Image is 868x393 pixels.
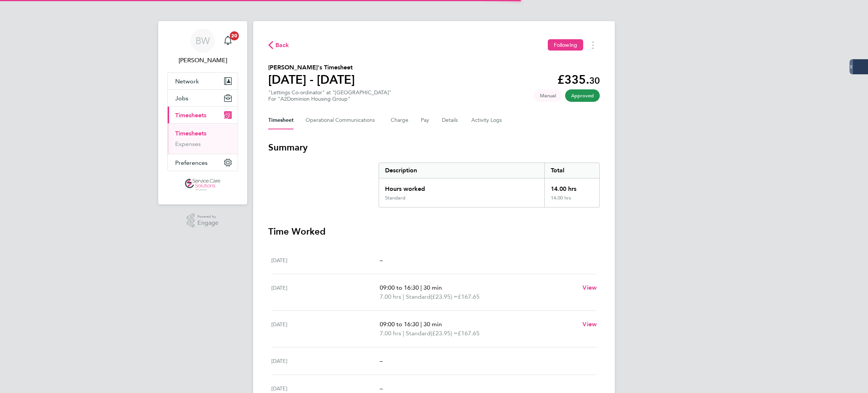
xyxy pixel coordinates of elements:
[423,321,442,328] span: 30 min
[379,178,544,195] div: Hours worked
[557,72,600,87] app-decimal: £335.
[442,111,459,129] button: Details
[420,284,422,291] span: |
[403,330,404,337] span: |
[544,195,599,207] div: 14.00 hrs
[379,163,600,207] div: Summary
[168,73,238,89] button: Network
[175,159,208,166] span: Preferences
[421,111,430,129] button: Pay
[268,96,391,102] div: For "A2Dominion Housing Group"
[268,40,289,50] button: Back
[271,283,380,301] div: [DATE]
[380,321,419,328] span: 09:00 to 16:30
[380,256,383,264] span: –
[380,330,401,337] span: 7.00 hrs
[403,293,404,300] span: |
[197,213,219,220] span: Powered by
[471,111,503,129] button: Activity Logs
[544,163,599,178] div: Total
[271,384,380,393] div: [DATE]
[385,195,405,201] div: Standard
[431,330,458,337] span: (£23.95) =
[458,293,480,300] span: £167.65
[582,320,597,329] a: View
[168,154,238,171] button: Preferences
[268,141,600,154] h3: Summary
[196,36,210,46] span: BW
[554,41,577,48] span: Following
[168,123,238,154] div: Timesheets
[534,89,562,102] span: This timesheet was manually created.
[306,111,379,129] button: Operational Communications
[380,293,401,300] span: 7.00 hrs
[406,292,431,301] span: Standard
[268,89,391,102] div: "Lettings Co-ordinator" at "[GEOGRAPHIC_DATA]"
[420,321,422,328] span: |
[589,75,600,86] span: 30
[271,356,380,365] div: [DATE]
[380,357,383,364] span: –
[544,178,599,195] div: 14.00 hrs
[185,179,220,191] img: servicecare-logo-retina.png
[582,321,597,328] span: View
[220,29,235,53] a: 20
[175,140,201,147] a: Expenses
[271,256,380,265] div: [DATE]
[197,220,219,226] span: Engage
[268,111,293,129] button: Timesheet
[458,330,480,337] span: £167.65
[586,39,600,51] button: Timesheets Menu
[158,21,247,204] nav: Main navigation
[175,95,188,102] span: Jobs
[168,90,238,106] button: Jobs
[167,56,238,65] span: Bethany Wiles
[582,283,597,292] a: View
[380,284,419,291] span: 09:00 to 16:30
[168,107,238,123] button: Timesheets
[187,213,219,228] a: Powered byEngage
[268,226,600,238] h3: Time Worked
[582,284,597,291] span: View
[175,130,206,137] a: Timesheets
[391,111,409,129] button: Charge
[380,385,383,392] span: –
[268,63,355,72] h2: [PERSON_NAME]'s Timesheet
[406,329,431,338] span: Standard
[565,89,600,102] span: This timesheet has been approved.
[423,284,442,291] span: 30 min
[431,293,458,300] span: (£23.95) =
[275,41,289,50] span: Back
[268,72,355,87] h1: [DATE] - [DATE]
[548,39,583,51] button: Following
[167,29,238,65] a: BW[PERSON_NAME]
[175,112,206,119] span: Timesheets
[230,31,239,40] span: 20
[175,78,199,85] span: Network
[271,320,380,338] div: [DATE]
[167,179,238,191] a: Go to home page
[379,163,544,178] div: Description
